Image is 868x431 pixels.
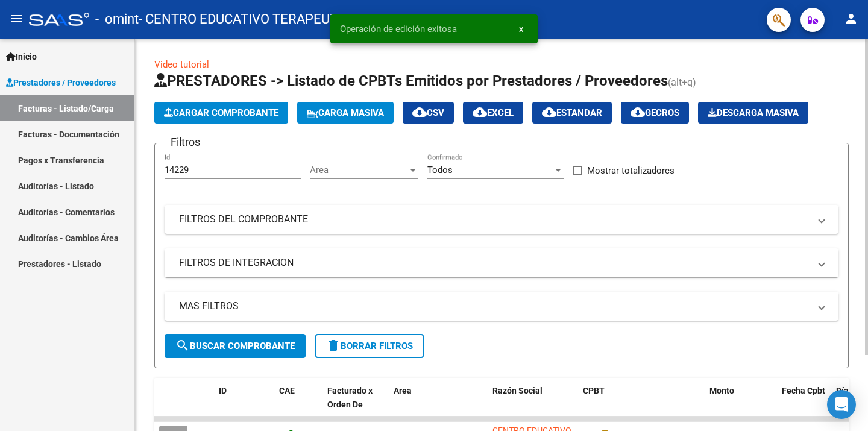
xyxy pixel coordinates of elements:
span: ID [219,386,227,395]
div: Open Intercom Messenger [827,390,856,419]
span: Todos [427,165,453,175]
mat-expansion-panel-header: FILTROS DEL COMPROBANTE [165,205,838,234]
mat-icon: person [844,11,858,26]
span: Estandar [542,107,602,118]
span: Mostrar totalizadores [587,163,675,178]
span: Area [394,386,412,395]
datatable-header-cell: Monto [705,378,777,431]
button: Borrar Filtros [315,334,424,358]
span: - CENTRO EDUCATIVO TERAPEUTICO BRIO S.A. [139,6,418,33]
button: Descarga Masiva [698,102,808,124]
mat-icon: cloud_download [412,105,427,119]
h3: Filtros [165,134,206,151]
span: CSV [412,107,444,118]
mat-icon: search [175,338,190,353]
span: Carga Masiva [307,107,384,118]
datatable-header-cell: Razón Social [488,378,578,431]
span: Prestadores / Proveedores [6,76,116,89]
mat-icon: delete [326,338,341,353]
span: - omint [95,6,139,33]
button: Gecros [621,102,689,124]
datatable-header-cell: ID [214,378,274,431]
datatable-header-cell: Fecha Cpbt [777,378,831,431]
span: Descarga Masiva [708,107,799,118]
a: Video tutorial [154,59,209,70]
span: x [519,24,523,34]
mat-icon: cloud_download [542,105,556,119]
mat-panel-title: FILTROS DEL COMPROBANTE [179,213,810,226]
button: Estandar [532,102,612,124]
span: Gecros [631,107,679,118]
span: (alt+q) [668,77,696,88]
mat-panel-title: MAS FILTROS [179,300,810,313]
mat-icon: cloud_download [473,105,487,119]
span: Facturado x Orden De [327,386,373,409]
datatable-header-cell: Facturado x Orden De [322,378,389,431]
span: Area [310,165,407,175]
span: Razón Social [492,386,542,395]
mat-expansion-panel-header: MAS FILTROS [165,292,838,321]
button: CSV [403,102,454,124]
span: Operación de edición exitosa [340,23,457,35]
span: Fecha Cpbt [782,386,825,395]
datatable-header-cell: Area [389,378,470,431]
span: PRESTADORES -> Listado de CPBTs Emitidos por Prestadores / Proveedores [154,72,668,89]
span: Cargar Comprobante [164,107,278,118]
span: EXCEL [473,107,514,118]
span: Inicio [6,50,37,63]
button: EXCEL [463,102,523,124]
mat-expansion-panel-header: FILTROS DE INTEGRACION [165,248,838,277]
datatable-header-cell: CPBT [578,378,705,431]
span: CPBT [583,386,605,395]
span: CAE [279,386,295,395]
button: Buscar Comprobante [165,334,306,358]
mat-icon: cloud_download [631,105,645,119]
datatable-header-cell: CAE [274,378,322,431]
span: Monto [709,386,734,395]
span: Borrar Filtros [326,341,413,351]
app-download-masive: Descarga masiva de comprobantes (adjuntos) [698,102,808,124]
button: x [509,18,533,40]
button: Carga Masiva [297,102,394,124]
mat-panel-title: FILTROS DE INTEGRACION [179,256,810,269]
mat-icon: menu [10,11,24,26]
span: Buscar Comprobante [175,341,295,351]
button: Cargar Comprobante [154,102,288,124]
